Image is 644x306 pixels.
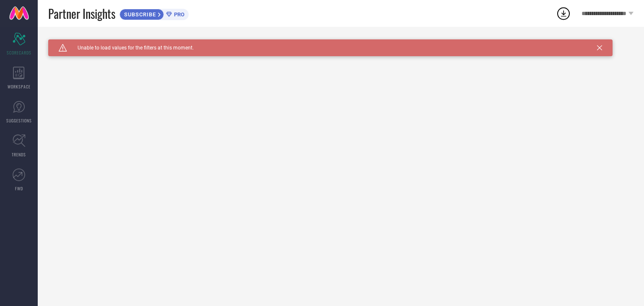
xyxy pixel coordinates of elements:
[48,5,115,22] span: Partner Insights
[48,39,634,46] div: Unable to load filters at this moment. Please try later.
[120,11,158,18] span: SUBSCRIBE
[119,7,189,20] a: SUBSCRIBEPRO
[67,45,194,51] span: Unable to load values for the filters at this moment.
[15,185,23,192] span: FWD
[172,11,184,18] span: PRO
[8,83,31,90] span: WORKSPACE
[7,49,31,56] span: SCORECARDS
[12,151,26,158] span: TRENDS
[6,117,32,124] span: SUGGESTIONS
[556,6,571,21] div: Open download list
